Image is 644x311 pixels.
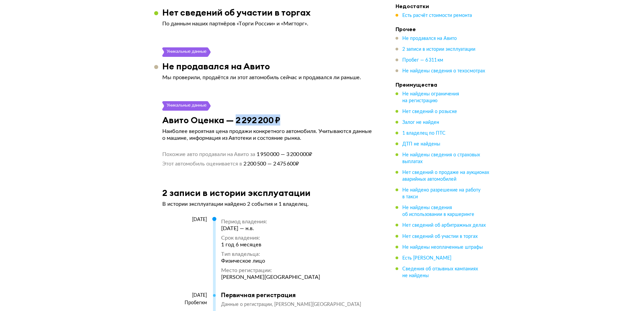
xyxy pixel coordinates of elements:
span: Не найдены неоплаченные штрафы [402,245,483,249]
h3: Нет сведений об участии в торгах [162,7,311,18]
div: 1 год 6 месяцев [221,241,320,248]
span: Не найдены ограничения на регистрацию [402,92,459,103]
span: Нет сведений о продаже на аукционах аварийных автомобилей [402,170,489,182]
div: [DATE] [162,292,207,298]
div: Первичная регистрация [221,291,368,299]
span: [PERSON_NAME][GEOGRAPHIC_DATA] [274,302,361,307]
div: Период владения : [221,218,320,225]
span: Сведения об отзывных кампаниях не найдены [402,266,478,278]
div: Место регистрации : [221,267,320,274]
span: Не найдено разрешение на работу в такси [402,188,480,199]
h4: Преимущества [396,81,490,88]
h4: Недостатки [396,3,490,9]
div: [DATE] — н.в. [221,225,320,232]
span: Данные о регистрации [221,302,274,307]
span: Этот автомобиль оценивается в [162,160,242,167]
span: ДТП не найдены [402,142,440,147]
span: 1 владелец по ПТС [402,131,446,136]
h4: Прочее [396,26,490,32]
span: Нет сведений об арбитражных делах [402,223,486,228]
div: [PERSON_NAME][GEOGRAPHIC_DATA] [221,274,320,281]
div: Тип владельца : [221,251,320,258]
span: Нет сведений о розыске [402,109,457,114]
p: Мы проверили, продаётся ли этот автомобиль сейчас и продавался ли раньше. [162,74,375,81]
span: 2 200 500 — 2 475 600 ₽ [242,160,299,167]
h3: Не продавался на Авито [162,61,270,71]
span: Не продавался на Авито [402,36,457,41]
span: Есть [PERSON_NAME] [402,256,451,260]
span: Нет сведений об участии в торгах [402,234,478,239]
div: Пробег км [162,300,207,306]
div: [DATE] [162,217,207,223]
span: 2 записи в истории эксплуатации [402,47,475,52]
span: Пробег — 6 311 км [402,58,443,63]
div: Срок владения : [221,235,320,241]
div: Уникальные данные [166,47,207,57]
span: Есть расчёт стоимости ремонта [402,13,472,18]
span: Не найдены сведения о техосмотрах [402,69,485,73]
h3: 2 записи в истории эксплуатации [162,187,310,198]
div: Физическое лицо [221,258,320,264]
span: 1 950 000 — 3 200 000 ₽ [255,151,312,158]
span: Не найдены сведения о страховых выплатах [402,153,480,164]
h3: Авито Оценка — 2 292 200 ₽ [162,115,280,125]
p: Наиболее вероятная цена продажи конкретного автомобиля. Учитываются данные о машине, информация и... [162,128,375,141]
p: По данным наших партнёров «Торги России» и «Мигторг». [162,20,375,27]
div: Уникальные данные [166,101,207,111]
span: Залог не найден [402,120,439,125]
span: Похожие авто продавали на Авито за [162,151,255,158]
span: Не найдены сведения об использовании в каршеринге [402,205,474,217]
p: В истории эксплуатации найдено 2 события и 1 владелец. [162,201,375,207]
